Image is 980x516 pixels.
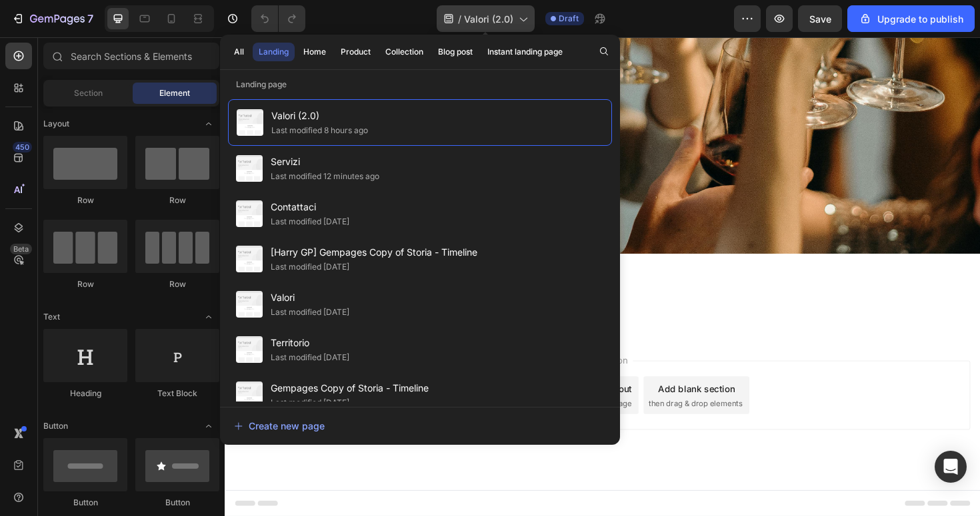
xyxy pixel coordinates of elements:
[253,43,295,61] button: Landing
[135,387,219,399] div: Text Block
[438,46,473,58] div: Blog post
[271,306,349,319] div: Last modified [DATE]
[271,335,349,351] span: Territorio
[271,380,429,396] span: Gempages Copy of Storia - Timeline
[809,13,831,25] span: Save
[487,46,563,58] div: Instant landing page
[271,244,477,260] span: [Harry GP] Gempages Copy of Storia - Timeline
[847,5,975,32] button: Upgrade to publish
[43,497,127,509] div: Button
[234,419,325,433] div: Create new page
[5,5,99,32] button: 7
[379,43,429,61] button: Collection
[271,215,349,228] div: Last modified [DATE]
[135,278,219,290] div: Row
[859,12,963,26] div: Upgrade to publish
[449,382,548,393] span: then drag & drop elements
[87,11,93,27] p: 7
[271,124,368,137] div: Last modified 8 hours ago
[74,87,103,99] span: Section
[259,46,289,58] div: Landing
[43,387,127,399] div: Heading
[464,12,513,26] span: Valori (2.0)
[13,142,32,152] div: 450
[458,12,461,26] span: /
[271,170,379,183] div: Last modified 12 minutes ago
[43,278,127,290] div: Row
[459,365,540,379] div: Add blank section
[233,413,607,439] button: Create new page
[10,244,32,254] div: Beta
[359,382,431,393] span: from URL or image
[198,306,219,328] span: Toggle open
[43,194,127,206] div: Row
[935,451,967,483] div: Open Intercom Messenger
[135,194,219,206] div: Row
[43,43,219,69] input: Search Sections & Elements
[385,46,423,58] div: Collection
[257,365,337,379] div: Choose templates
[234,46,244,58] div: All
[335,43,377,61] button: Product
[43,311,60,323] span: Text
[798,5,842,32] button: Save
[228,43,250,61] button: All
[369,335,432,349] span: Add section
[198,113,219,134] span: Toggle open
[432,43,479,61] button: Blog post
[43,118,69,130] span: Layout
[271,396,349,409] div: Last modified [DATE]
[341,46,371,58] div: Product
[271,108,368,124] span: Valori (2.0)
[361,365,431,379] div: Generate layout
[297,43,332,61] button: Home
[271,351,349,364] div: Last modified [DATE]
[251,5,305,32] div: Undo/Redo
[198,415,219,437] span: Toggle open
[481,43,569,61] button: Instant landing page
[271,290,349,306] span: Valori
[271,260,349,274] div: Last modified [DATE]
[559,13,579,25] span: Draft
[159,87,190,99] span: Element
[135,497,219,509] div: Button
[250,382,341,393] span: inspired by CRO experts
[271,154,379,170] span: Servizi
[43,420,68,432] span: Button
[220,78,620,91] p: Landing page
[303,46,326,58] div: Home
[271,199,349,215] span: Contattaci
